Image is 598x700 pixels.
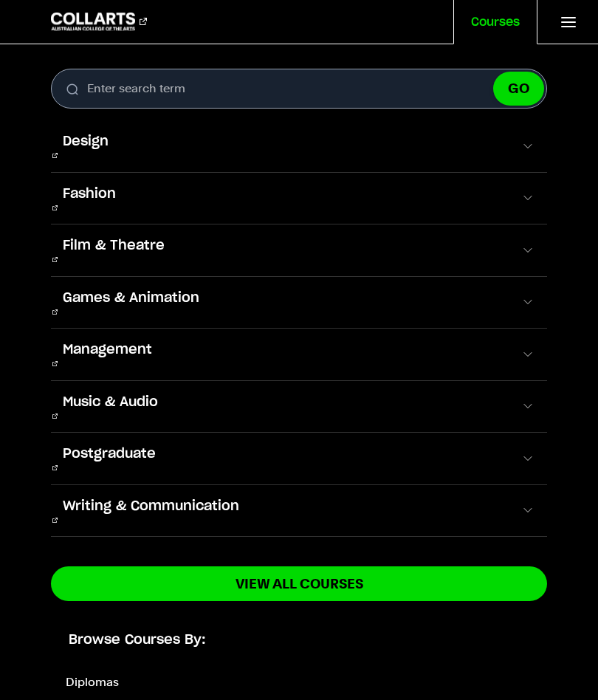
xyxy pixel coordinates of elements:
button: Fashion [51,173,547,224]
div: Go to homepage [51,13,147,30]
a: Design [51,132,120,160]
span: Design [51,132,120,151]
a: Diplomas [66,675,119,689]
a: Film & Theatre [51,236,176,264]
button: GO [493,72,544,106]
h5: Browse Courses By: [51,631,547,650]
button: Design [51,120,547,172]
a: Writing & Communication [51,497,251,525]
button: Games & Animation [51,277,547,329]
button: Writing & Communication [51,485,547,537]
button: Film & Theatre [51,224,547,276]
span: Postgraduate [51,445,168,464]
a: Postgraduate [51,445,168,473]
a: Games & Animation [51,289,211,317]
a: Management [51,340,164,368]
span: Writing & Communication [51,497,251,516]
span: Management [51,340,164,360]
a: Fashion [51,185,128,213]
a: Music & Audio [51,393,170,421]
input: Enter search term [51,69,547,109]
a: View All Courses [51,566,547,601]
span: Music & Audio [51,393,170,412]
button: Postgraduate [51,433,547,484]
button: Management [51,329,547,380]
button: Music & Audio [51,381,547,433]
form: Search [51,69,547,109]
span: Film & Theatre [51,236,176,255]
span: Fashion [51,185,128,204]
span: Games & Animation [51,289,211,308]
